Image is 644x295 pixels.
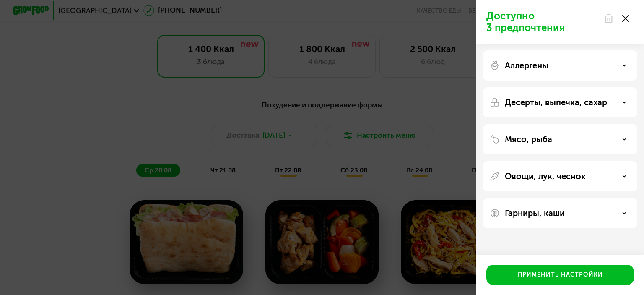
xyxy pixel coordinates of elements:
div: Применить настройки [518,271,603,279]
p: Десерты, выпечка, сахар [505,97,607,107]
p: Аллергены [505,60,548,70]
button: Применить настройки [486,265,634,285]
p: Доступно 3 предпочтения [486,10,599,34]
p: Гарниры, каши [505,208,565,218]
p: Овощи, лук, чеснок [505,171,586,181]
p: Мясо, рыба [505,134,552,144]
